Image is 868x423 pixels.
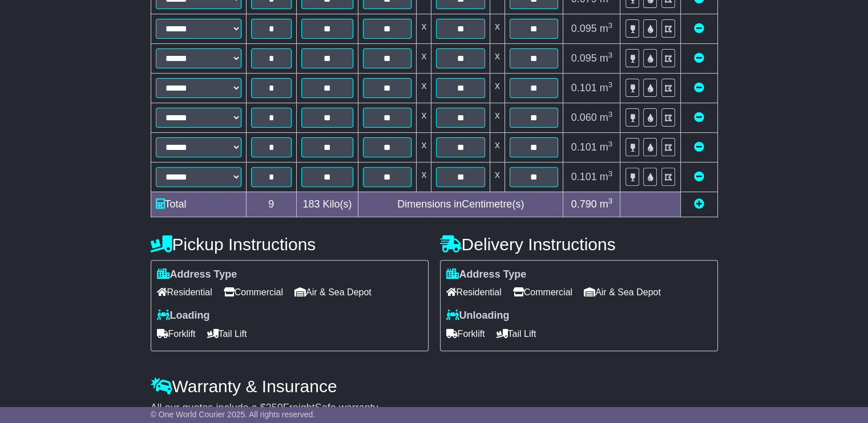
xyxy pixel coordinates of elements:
span: m [600,82,613,93]
span: 0.095 [571,23,597,34]
span: 0.095 [571,52,597,64]
sup: 3 [608,80,613,89]
span: © One World Courier 2025. All rights reserved. [151,410,316,419]
sup: 3 [608,21,613,30]
label: Unloading [446,310,510,322]
h4: Pickup Instructions [151,235,429,254]
a: Remove this item [694,52,704,64]
span: Residential [446,283,502,301]
span: m [600,141,613,153]
span: m [600,52,613,64]
td: x [417,103,431,132]
td: x [417,43,431,73]
td: x [490,162,504,192]
label: Address Type [157,269,237,281]
span: Air & Sea Depot [584,283,661,301]
span: Air & Sea Depot [294,283,372,301]
sup: 3 [608,110,613,119]
span: 0.101 [571,141,597,153]
a: Add new item [694,198,704,210]
span: m [600,112,613,123]
td: Dimensions in Centimetre(s) [358,192,563,217]
sup: 3 [608,51,613,59]
span: m [600,23,613,34]
a: Remove this item [694,82,704,93]
span: Tail Lift [207,325,247,343]
span: 0.101 [571,171,597,182]
a: Remove this item [694,112,704,123]
sup: 3 [608,140,613,148]
label: Loading [157,310,210,322]
span: Residential [157,283,212,301]
span: Commercial [513,283,572,301]
a: Remove this item [694,171,704,182]
td: x [490,43,504,73]
td: x [417,14,431,43]
h4: Delivery Instructions [440,235,718,254]
span: Forklift [157,325,196,343]
a: Remove this item [694,141,704,153]
td: Kilo(s) [296,192,358,217]
h4: Warranty & Insurance [151,377,718,396]
td: x [490,132,504,162]
td: x [490,14,504,43]
span: 183 [302,198,320,210]
span: Tail Lift [496,325,536,343]
span: 250 [266,402,283,413]
td: x [417,132,431,162]
span: Commercial [224,283,283,301]
div: All our quotes include a $ FreightSafe warranty. [151,402,718,414]
span: 0.060 [571,112,597,123]
span: Forklift [446,325,485,343]
span: 0.101 [571,82,597,93]
sup: 3 [608,197,613,205]
td: x [490,73,504,103]
span: 0.790 [571,198,597,210]
span: m [600,171,613,182]
sup: 3 [608,169,613,178]
label: Address Type [446,269,527,281]
td: x [417,73,431,103]
td: 9 [246,192,296,217]
td: Total [151,192,246,217]
a: Remove this item [694,23,704,34]
td: x [417,162,431,192]
td: x [490,103,504,132]
span: m [600,198,613,210]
